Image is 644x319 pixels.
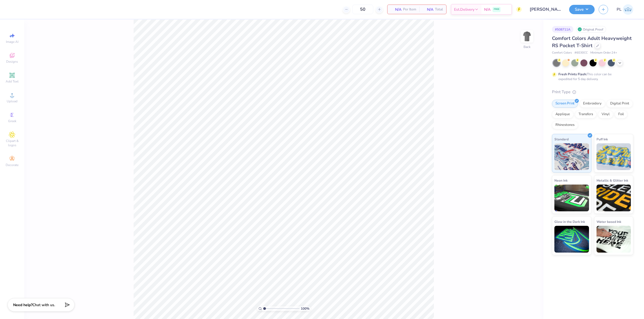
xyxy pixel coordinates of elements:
div: This color can be expedited for 5 day delivery. [558,72,624,81]
div: Screen Print [552,100,578,108]
span: Est. Delivery [454,7,474,12]
span: PL [617,6,621,13]
span: N/A [423,7,433,12]
span: Per Item [403,7,416,12]
span: Puff Ink [597,136,608,142]
span: Decorate [6,163,19,167]
div: Foil [615,110,627,118]
div: Print Type [552,89,633,95]
input: – – [352,5,373,14]
img: Back [522,31,532,42]
span: Minimum Order: 24 + [590,51,617,55]
strong: Need help? [13,302,32,307]
img: Glow in the Dark Ink [554,226,589,253]
div: Rhinestones [552,121,578,129]
span: FREE [494,7,499,11]
div: Vinyl [598,110,613,118]
div: Embroidery [580,100,605,108]
span: Upload [7,99,17,103]
div: Original Proof [576,26,606,33]
span: Add Text [6,79,19,84]
input: Untitled Design [526,4,565,15]
span: Chat with us. [32,302,55,307]
a: PL [617,4,633,15]
img: Standard [554,143,589,170]
span: Standard [554,136,569,142]
span: Designs [6,59,18,64]
span: Water based Ink [597,219,621,224]
strong: Fresh Prints Flash: [558,72,587,76]
span: Clipart & logos [3,139,21,147]
img: Puff Ink [597,143,631,170]
button: Save [569,5,595,14]
div: Applique [552,110,573,118]
span: Comfort Colors [552,51,572,55]
span: N/A [484,7,491,12]
img: Pamela Lois Reyes [623,4,633,15]
span: N/A [391,7,401,12]
span: Metallic & Glitter Ink [597,178,628,183]
img: Neon Ink [554,185,589,211]
span: # 6030CC [575,51,588,55]
span: Neon Ink [554,178,568,183]
span: Glow in the Dark Ink [554,219,585,224]
div: Digital Print [607,100,633,108]
img: Water based Ink [597,226,631,253]
div: # 508711A [552,26,573,33]
span: 100 % [301,306,309,311]
span: Image AI [6,40,19,44]
div: Back [524,44,530,49]
span: Greek [8,119,16,123]
span: Comfort Colors Adult Heavyweight RS Pocket T-Shirt [552,35,632,49]
img: Metallic & Glitter Ink [597,185,631,211]
div: Transfers [575,110,597,118]
span: Total [435,7,443,12]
